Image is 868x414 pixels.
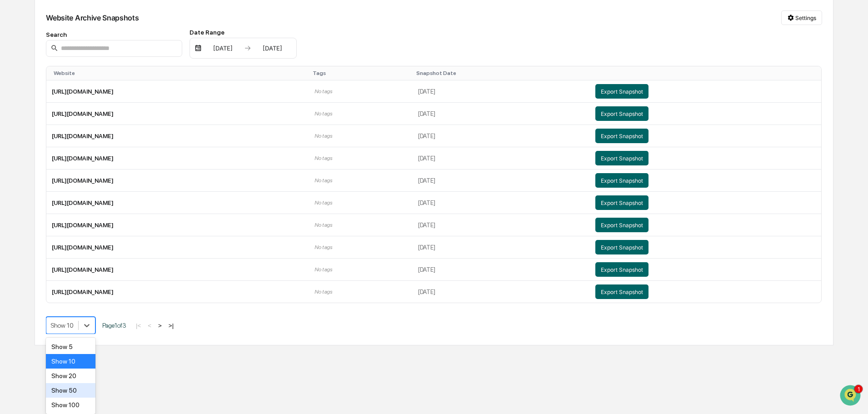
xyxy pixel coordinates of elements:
button: |< [133,321,144,329]
a: 🖐️Preclearance [5,182,62,199]
td: [DATE] [413,125,590,147]
button: Export Snapshot [595,129,649,143]
div: 🖐️ [9,187,16,194]
button: Export Snapshot [595,240,649,254]
td: [DATE] [413,281,590,303]
div: Past conversations [9,101,61,108]
button: See all [141,99,165,110]
div: Show 5 [46,339,95,354]
div: 🔎 [9,204,16,211]
span: Pylon [90,225,110,232]
button: >| [166,321,176,329]
button: Export Snapshot [595,173,649,188]
span: Preclearance [18,186,59,195]
span: No tags [314,244,332,250]
div: [DATE] [253,45,292,52]
span: No tags [314,110,332,117]
span: [DATE] [80,124,99,131]
div: Show 20 [46,369,95,383]
span: [PERSON_NAME] [28,124,74,131]
span: No tags [314,177,332,184]
div: 🗄️ [66,187,73,194]
span: Data Lookup [18,203,57,212]
td: [URL][DOMAIN_NAME] [46,170,309,192]
span: Attestations [75,186,113,195]
span: No tags [314,200,332,206]
td: [URL][DOMAIN_NAME] [46,259,309,281]
td: [DATE] [413,192,590,214]
td: [URL][DOMAIN_NAME] [46,236,309,259]
td: [DATE] [413,236,590,259]
img: arrow right [244,45,251,52]
button: Export Snapshot [595,106,649,121]
img: 8933085812038_c878075ebb4cc5468115_72.jpg [19,70,35,86]
button: Export Snapshot [595,151,649,165]
div: We're available if you need us! [41,79,125,86]
div: Toggle SortBy [416,70,586,76]
td: [URL][DOMAIN_NAME] [46,103,309,125]
img: 1746055101610-c473b297-6a78-478c-a979-82029cc54cd1 [18,124,25,131]
button: Export Snapshot [595,84,649,99]
span: [PERSON_NAME] [28,148,74,155]
a: Powered byPylon [64,225,110,232]
td: [DATE] [413,259,590,281]
span: No tags [314,133,332,139]
div: Show 50 [46,383,95,398]
td: [DATE] [413,170,590,192]
td: [DATE] [413,80,590,103]
div: Search [46,31,182,38]
img: calendar [195,45,202,52]
button: < [145,321,155,329]
img: 1746055101610-c473b297-6a78-478c-a979-82029cc54cd1 [9,70,25,86]
td: [DATE] [413,147,590,170]
button: Export Snapshot [595,195,649,210]
td: [URL][DOMAIN_NAME] [46,281,309,303]
div: Toggle SortBy [313,70,409,76]
div: Start new chat [41,70,149,79]
span: No tags [314,155,332,161]
div: Show 100 [46,398,95,412]
div: Toggle SortBy [597,70,818,76]
button: Settings [781,10,822,25]
td: [URL][DOMAIN_NAME] [46,80,309,103]
span: • [75,148,79,155]
p: How can we help? [9,19,165,34]
span: Page 1 of 3 [102,322,126,329]
div: Date Range [190,29,297,36]
span: No tags [314,266,332,273]
span: No tags [314,222,332,228]
iframe: Open customer support [839,384,863,409]
button: Export Snapshot [595,262,649,277]
td: [URL][DOMAIN_NAME] [46,214,309,236]
td: [URL][DOMAIN_NAME] [46,147,309,170]
button: > [155,321,165,329]
button: Start new chat [155,72,165,83]
span: No tags [314,289,332,295]
td: [URL][DOMAIN_NAME] [46,192,309,214]
div: Toggle SortBy [54,70,305,76]
img: 1746055101610-c473b297-6a78-478c-a979-82029cc54cd1 [18,149,25,156]
img: Jack Rasmussen [9,140,24,154]
button: Export Snapshot [595,218,649,232]
div: [DATE] [204,45,242,52]
span: • [75,124,79,131]
div: Website Archive Snapshots [46,13,139,22]
td: [DATE] [413,103,590,125]
span: No tags [314,88,332,95]
button: Export Snapshot [595,284,649,299]
a: 🗄️Attestations [62,182,116,199]
img: Jack Rasmussen [9,115,24,130]
td: [DATE] [413,214,590,236]
span: [DATE] [80,148,99,155]
td: [URL][DOMAIN_NAME] [46,125,309,147]
div: Show 10 [46,354,95,369]
a: 🔎Data Lookup [5,200,61,216]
